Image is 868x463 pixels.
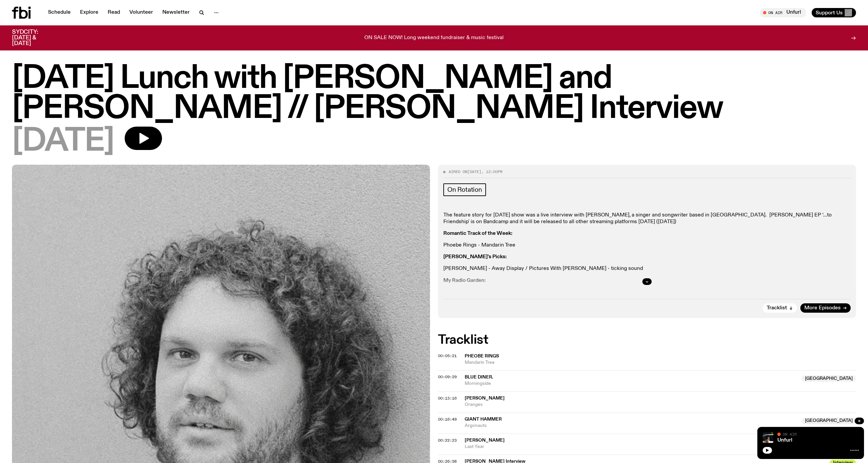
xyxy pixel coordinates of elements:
[783,432,797,436] span: On Air
[438,439,457,442] button: 00:22:23
[438,374,457,379] span: 00:09:29
[804,306,841,311] span: More Episodes
[465,438,505,443] span: [PERSON_NAME]
[812,8,856,17] button: Support Us
[12,127,114,157] span: [DATE]
[438,354,457,358] button: 00:05:21
[12,29,55,46] h3: SYDCITY: [DATE] & [DATE]
[777,438,792,443] a: Unfurl
[438,417,457,422] span: 00:16:49
[76,8,102,17] a: Explore
[465,402,856,408] span: Oranges
[465,359,856,366] span: Mandarin Tree
[465,354,499,358] span: Pheobe Rings
[465,423,798,429] span: Argonauts
[800,303,851,313] a: More Episodes
[438,418,457,421] button: 00:16:49
[481,169,502,174] span: , 12:00pm
[760,8,806,17] button: On AirUnfurl
[802,375,856,382] span: [GEOGRAPHIC_DATA]
[763,303,797,313] button: Tracklist
[443,266,851,272] p: [PERSON_NAME] - Away Display / Pictures With [PERSON_NAME] - ticking sound
[443,242,851,249] p: Phoebe Rings - Mandarin Tree
[465,375,493,379] span: blue diner.
[449,169,467,174] span: Aired on
[438,396,457,401] span: 00:13:16
[364,35,504,41] p: ON SALE NOW! Long weekend fundraiser & music festival
[465,444,798,450] span: Last Year
[816,10,843,16] span: Support Us
[12,64,856,124] h1: [DATE] Lunch with [PERSON_NAME] and [PERSON_NAME] // [PERSON_NAME] Interview
[447,186,482,193] span: On Rotation
[443,254,507,260] strong: [PERSON_NAME]'s Picks:
[438,375,457,379] button: 00:09:29
[438,334,856,346] h2: Tracklist
[104,8,124,17] a: Read
[767,306,787,311] span: Tracklist
[443,231,512,236] strong: Romantic Track of the Week:
[438,353,457,358] span: 00:05:21
[465,396,505,401] span: [PERSON_NAME]
[465,380,798,387] span: Morningside
[125,8,157,17] a: Volunteer
[158,8,194,17] a: Newsletter
[443,212,851,225] p: The feature story for [DATE] show was a live interview with [PERSON_NAME], a singer and songwrite...
[443,183,486,196] a: On Rotation
[44,8,75,17] a: Schedule
[467,169,481,174] span: [DATE]
[802,418,856,424] span: [GEOGRAPHIC_DATA]
[438,438,457,443] span: 00:22:23
[438,397,457,400] button: 00:13:16
[465,417,502,422] span: Giant Hammer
